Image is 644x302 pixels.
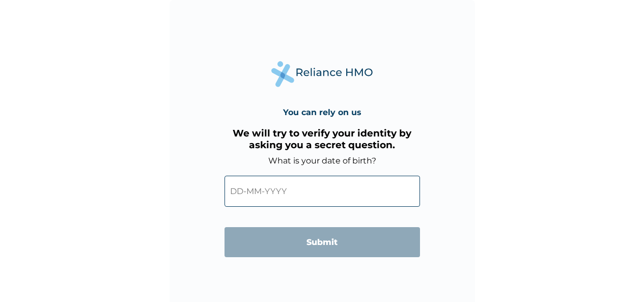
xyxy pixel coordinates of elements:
input: Submit [225,227,420,257]
label: What is your date of birth? [268,156,376,166]
input: DD-MM-YYYY [225,176,420,207]
h3: We will try to verify your identity by asking you a secret question. [225,127,420,151]
h4: You can rely on us [283,107,361,117]
img: Reliance Health's Logo [271,61,373,87]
